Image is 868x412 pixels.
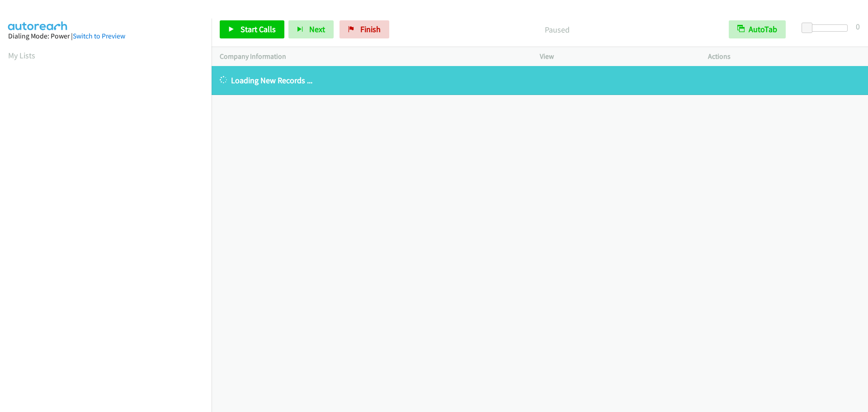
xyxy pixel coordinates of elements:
p: Company Information [220,51,524,62]
p: Actions [708,51,860,62]
button: Next [288,20,334,38]
p: View [540,51,692,62]
a: Switch to Preview [73,32,125,40]
button: AutoTab [729,20,786,38]
a: My Lists [8,50,35,61]
span: Finish [360,24,381,34]
div: 0 [856,20,860,33]
span: Next [309,24,325,34]
a: Start Calls [220,20,284,38]
a: Finish [340,20,389,38]
span: Start Calls [241,24,276,34]
div: Dialing Mode: Power | [8,31,203,42]
p: Paused [401,24,712,36]
div: Delay between calls (in seconds) [806,24,848,32]
p: Loading New Records ... [220,74,860,86]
